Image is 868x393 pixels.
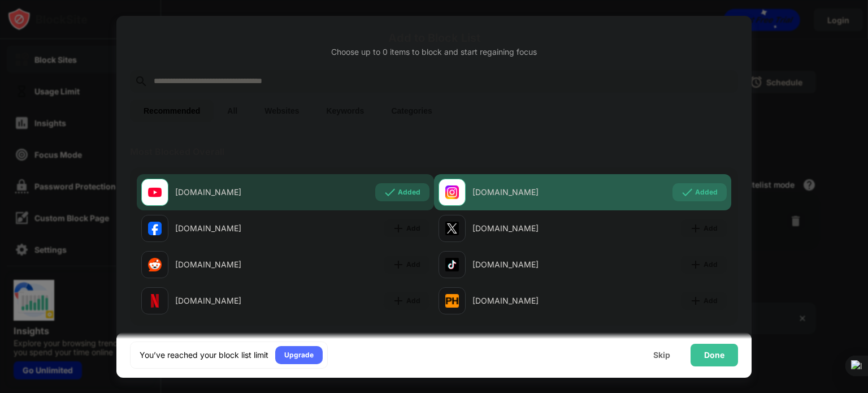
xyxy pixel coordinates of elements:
h6: Add to Block List [130,29,738,46]
button: Categories [377,100,445,122]
div: Added [398,187,420,198]
div: Add [704,295,718,306]
div: Add [406,295,420,306]
img: favicons [445,222,459,235]
div: Add [704,223,718,234]
img: favicons [445,258,459,271]
div: Done [704,351,724,360]
div: [DOMAIN_NAME] [472,222,583,234]
div: Upgrade [284,349,314,361]
div: Added [695,187,718,198]
img: favicons [445,185,459,199]
div: [DOMAIN_NAME] [175,295,285,306]
div: Add [704,259,718,270]
div: Choose up to 0 items to block and start regaining focus [130,47,738,57]
div: You’ve reached your block list limit [140,349,268,361]
img: search.svg [134,75,148,88]
button: Keywords [313,100,377,122]
img: favicons [148,222,162,235]
div: Add [406,259,420,270]
button: Recommended [130,100,214,122]
div: [DOMAIN_NAME] [175,222,285,234]
div: [DOMAIN_NAME] [472,186,583,198]
div: [DOMAIN_NAME] [472,258,583,270]
div: Skip [653,351,670,360]
div: Most Blocked Overall [130,146,224,157]
div: [DOMAIN_NAME] [175,186,285,198]
div: [DOMAIN_NAME] [472,295,583,306]
button: All [214,100,251,122]
div: Add [406,223,420,234]
button: Websites [251,100,313,122]
img: favicons [148,258,162,271]
img: favicons [148,294,162,308]
div: [DOMAIN_NAME] [175,258,285,270]
img: favicons [148,185,162,199]
img: favicons [445,294,459,308]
